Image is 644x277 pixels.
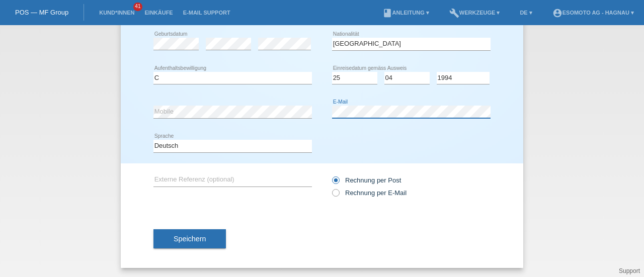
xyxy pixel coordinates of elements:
label: Rechnung per Post [332,176,401,184]
span: Speichern [174,235,206,243]
i: account_circle [552,8,562,18]
a: E-Mail Support [178,10,235,16]
input: Rechnung per Post [332,176,339,189]
a: DE ▾ [515,10,537,16]
i: build [449,8,459,18]
a: Einkäufe [139,10,178,16]
a: Support [619,267,640,274]
a: bookAnleitung ▾ [377,10,434,16]
button: Speichern [153,229,226,248]
a: POS — MF Group [15,9,68,16]
span: 41 [133,3,142,11]
a: account_circleEsomoto AG - Hagnau ▾ [547,10,639,16]
a: Kund*innen [94,10,139,16]
label: Rechnung per E-Mail [332,189,407,197]
a: buildWerkzeuge ▾ [444,10,505,16]
input: Rechnung per E-Mail [332,189,339,202]
i: book [382,8,392,18]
